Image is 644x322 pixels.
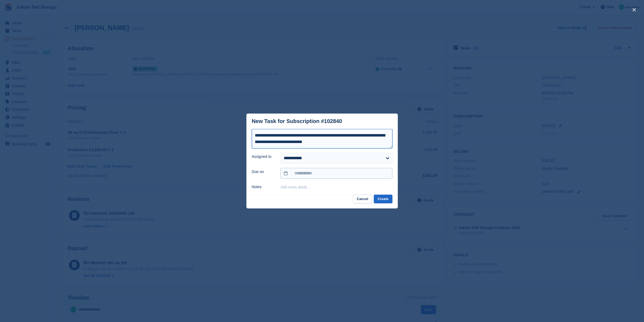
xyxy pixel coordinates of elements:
button: Create [374,195,392,204]
label: Due on [252,169,274,175]
div: New Task for Subscription #102840 [252,118,342,124]
label: Notes [252,184,274,190]
label: Assigned to [252,154,274,160]
button: Add extra detail… [280,185,311,189]
button: Cancel [353,195,372,204]
button: close [630,5,639,14]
